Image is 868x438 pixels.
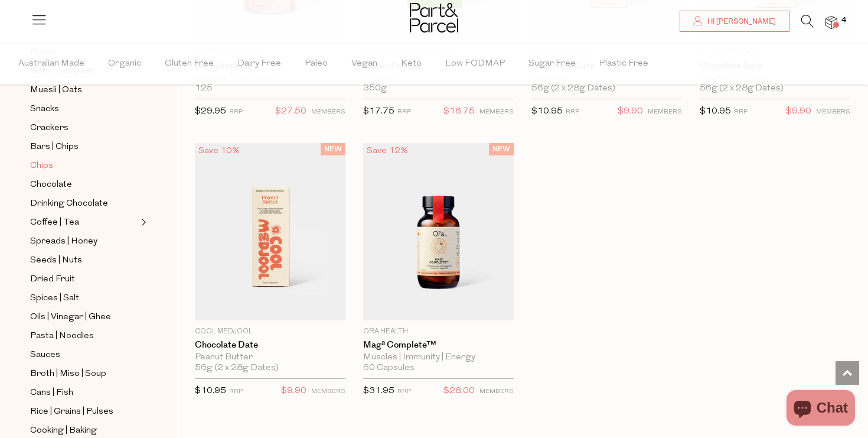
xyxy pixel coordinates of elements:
[30,121,68,135] span: Crackers
[648,109,682,115] small: MEMBERS
[363,142,514,320] img: Mag³ Complete™
[30,234,138,249] a: Spreads | Honey
[351,43,377,85] span: Vegan
[566,109,579,115] small: RRP
[479,388,514,395] small: MEMBERS
[30,83,82,98] span: Muesli | Oats
[734,109,748,115] small: RRP
[195,326,345,337] p: Cool Medjool
[30,291,79,306] span: Spices | Salt
[479,109,514,115] small: MEMBERS
[30,177,138,192] a: Chocolate
[30,102,59,116] span: Snacks
[30,196,138,211] a: Drinking Chocolate
[680,11,789,32] a: Hi [PERSON_NAME]
[138,215,146,229] button: Expand/Collapse Coffee | Tea
[195,107,226,116] span: $29.95
[30,83,138,98] a: Muesli | Oats
[275,104,306,119] span: $27.50
[825,16,837,28] a: 4
[195,142,345,320] img: Chocolate Date
[410,3,458,33] img: Part&Parcel
[700,107,731,116] span: $10.95
[30,366,138,381] a: Broth | Miso | Soup
[305,43,328,85] span: Paleo
[229,109,243,115] small: RRP
[401,43,422,85] span: Keto
[363,143,412,159] div: Save 12%
[397,388,411,395] small: RRP
[599,43,648,85] span: Plastic Free
[783,390,859,429] inbox-online-store-chat: Shopify online store chat
[30,386,73,400] span: Cans | Fish
[363,107,394,116] span: $17.75
[531,83,615,94] span: 56g (2 x 28g Dates)
[30,291,138,306] a: Spices | Salt
[700,83,784,94] span: 56g (2 x 28g Dates)
[30,348,60,362] span: Sauces
[311,388,345,395] small: MEMBERS
[30,253,138,268] a: Seeds | Nuts
[30,272,75,287] span: Dried Fruit
[838,15,849,26] span: 4
[30,424,97,438] span: Cooking | Baking
[363,363,415,374] span: 60 Capsules
[445,43,505,85] span: Low FODMAP
[30,310,138,325] a: Oils | Vinegar | Ghee
[531,107,563,116] span: $10.95
[108,43,141,85] span: Organic
[30,329,138,343] a: Pasta | Noodles
[30,348,138,362] a: Sauces
[237,43,281,85] span: Dairy Free
[30,235,97,249] span: Spreads | Honey
[786,104,811,119] span: $9.90
[195,387,226,395] span: $10.95
[30,329,94,343] span: Pasta | Noodles
[489,143,514,155] span: NEW
[30,159,53,173] span: Chips
[281,384,306,399] span: $9.90
[30,254,82,268] span: Seeds | Nuts
[363,340,514,351] a: Mag³ Complete™
[30,197,108,211] span: Drinking Chocolate
[229,388,243,395] small: RRP
[30,139,138,154] a: Bars | Chips
[321,143,345,155] span: NEW
[195,363,279,374] span: 56g (2 x 28g Dates)
[30,405,113,419] span: Rice | Grains | Pulses
[704,17,776,27] span: Hi [PERSON_NAME]
[816,109,850,115] small: MEMBERS
[30,385,138,400] a: Cans | Fish
[30,158,138,173] a: Chips
[30,178,72,192] span: Chocolate
[528,43,576,85] span: Sugar Free
[18,43,84,85] span: Australian Made
[30,102,138,116] a: Snacks
[30,140,79,154] span: Bars | Chips
[363,352,514,363] div: Muscles | Immunity | Energy
[618,104,643,119] span: $9.90
[30,423,138,438] a: Cooking | Baking
[30,215,138,230] a: Coffee | Tea
[30,272,138,287] a: Dried Fruit
[30,216,79,230] span: Coffee | Tea
[195,340,345,351] a: Chocolate Date
[30,121,138,135] a: Crackers
[443,104,475,119] span: $16.75
[363,326,514,337] p: Ora Health
[195,143,243,159] div: Save 10%
[30,404,138,419] a: Rice | Grains | Pulses
[195,352,345,363] div: Peanut Butter
[165,43,214,85] span: Gluten Free
[443,384,475,399] span: $28.00
[30,310,111,325] span: Oils | Vinegar | Ghee
[363,83,387,94] span: 350g
[363,387,394,395] span: $31.95
[195,83,213,94] span: 125
[397,109,411,115] small: RRP
[311,109,345,115] small: MEMBERS
[30,367,106,381] span: Broth | Miso | Soup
